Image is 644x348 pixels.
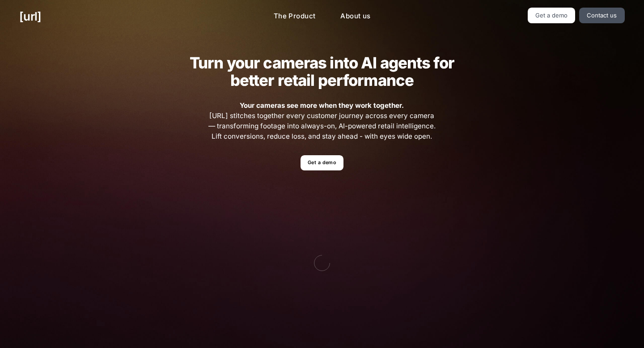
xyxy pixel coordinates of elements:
[240,101,404,110] strong: Your cameras see more when they work together.
[176,54,468,89] h2: Turn your cameras into AI agents for better retail performance
[579,8,625,23] a: Contact us
[333,8,377,25] a: About us
[528,8,576,23] a: Get a demo
[301,155,343,171] a: Get a demo
[19,8,41,25] a: [URL]
[267,8,323,25] a: The Product
[207,101,437,141] span: [URL] stitches together every customer journey across every camera — transforming footage into al...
